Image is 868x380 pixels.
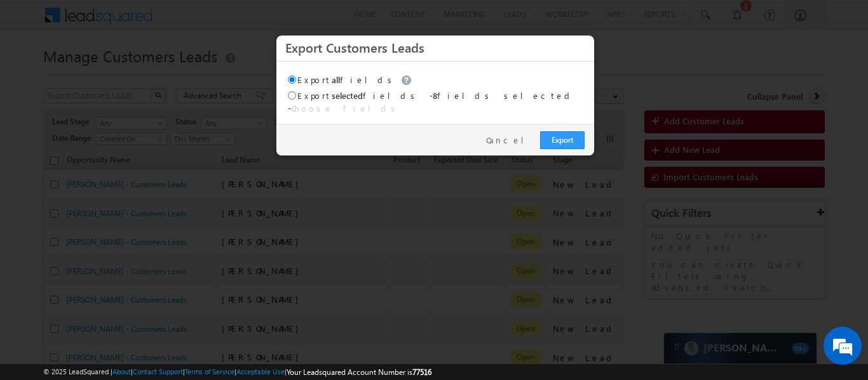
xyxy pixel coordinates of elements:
div: Chat with us now [66,67,214,83]
input: Exportselectedfields [288,91,296,100]
h3: Export Customers Leads [285,36,585,58]
span: Your Leadsquared Account Number is [287,367,431,377]
a: About [112,367,131,376]
em: Start Chat [173,293,231,310]
input: Exportallfields [288,75,296,84]
a: Acceptable Use [236,367,285,376]
span: selected [332,90,363,101]
a: Terms of Service [185,367,234,376]
a: Choose fields [291,103,400,114]
span: all [332,74,340,85]
a: Export [540,131,585,149]
span: - fields selected [430,90,574,101]
span: 77516 [412,367,431,377]
a: Cancel [486,134,534,146]
div: Minimize live chat window [208,6,239,37]
span: 8 [433,90,437,101]
img: d_60004797649_company_0_60004797649 [22,67,53,83]
label: Export fields [288,74,415,85]
label: Export fields [288,90,419,101]
textarea: Type your message and hit 'Enter' [17,117,232,282]
span: - [288,103,400,114]
span: © 2025 LeadSquared | | | | | [43,366,431,378]
a: Contact Support [133,367,183,376]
